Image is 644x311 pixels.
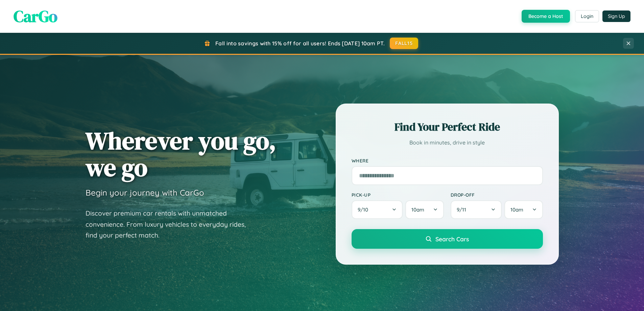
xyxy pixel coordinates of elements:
[352,119,543,134] h2: Find Your Perfect Ride
[358,206,372,213] span: 9 / 10
[451,192,543,198] label: Drop-off
[575,10,599,22] button: Login
[352,200,403,219] button: 9/10
[390,38,418,49] button: FALL15
[352,158,543,163] label: Where
[602,10,630,22] button: Sign Up
[86,127,276,181] h1: Wherever you go, we go
[522,10,570,23] button: Become a Host
[457,206,470,213] span: 9 / 11
[215,40,385,47] span: Fall into savings with 15% off for all users! Ends [DATE] 10am PT.
[86,187,204,198] h3: Begin your journey with CarGo
[435,235,469,243] span: Search Cars
[510,206,523,213] span: 10am
[352,138,543,148] p: Book in minutes, drive in style
[405,200,444,219] button: 10am
[352,229,543,249] button: Search Cars
[14,5,57,27] span: CarGo
[352,192,444,198] label: Pick-up
[451,200,502,219] button: 9/11
[411,206,424,213] span: 10am
[86,208,255,241] p: Discover premium car rentals with unmatched convenience. From luxury vehicles to everyday rides, ...
[504,200,543,219] button: 10am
